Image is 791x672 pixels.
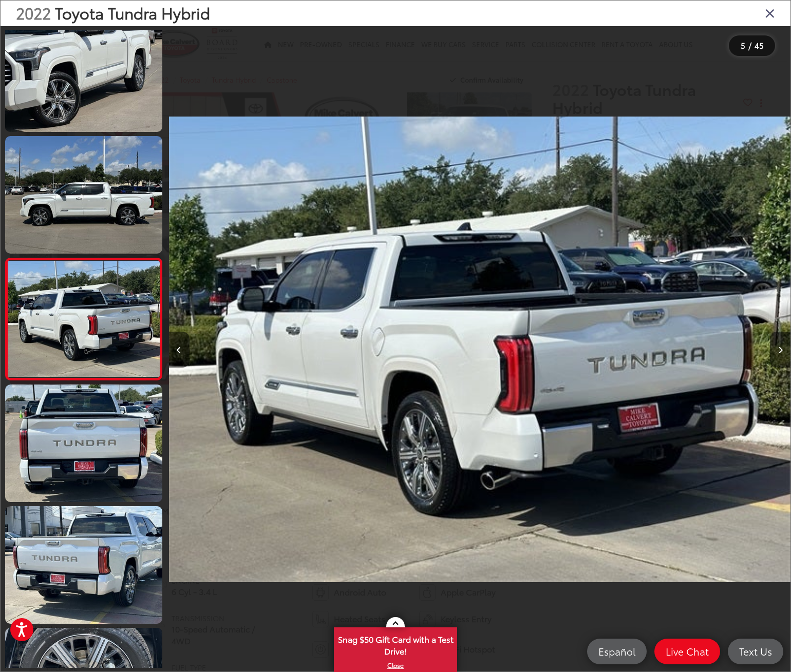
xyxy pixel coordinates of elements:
[4,135,164,255] img: 2022 Toyota Tundra Hybrid Capstone
[654,639,720,664] a: Live Chat
[755,40,764,51] span: 45
[16,2,51,24] span: 2022
[168,47,790,651] img: 2022 Toyota Tundra Hybrid Capstone
[593,645,641,658] span: Español
[168,47,790,651] div: 2022 Toyota Tundra Hybrid Capstone 4
[4,13,164,133] img: 2022 Toyota Tundra Hybrid Capstone
[169,332,190,368] button: Previous image
[6,261,161,377] img: 2022 Toyota Tundra Hybrid Capstone
[734,645,777,658] span: Text Us
[747,42,752,49] span: /
[587,639,647,664] a: Español
[335,628,456,660] span: Snag $50 Gift Card with a Test Drive!
[765,6,775,20] i: Close gallery
[55,2,210,24] span: Toyota Tundra Hybrid
[661,645,714,658] span: Live Chat
[4,383,164,503] img: 2022 Toyota Tundra Hybrid Capstone
[728,639,783,664] a: Text Us
[770,332,790,368] button: Next image
[4,505,164,625] img: 2022 Toyota Tundra Hybrid Capstone
[741,40,745,51] span: 5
